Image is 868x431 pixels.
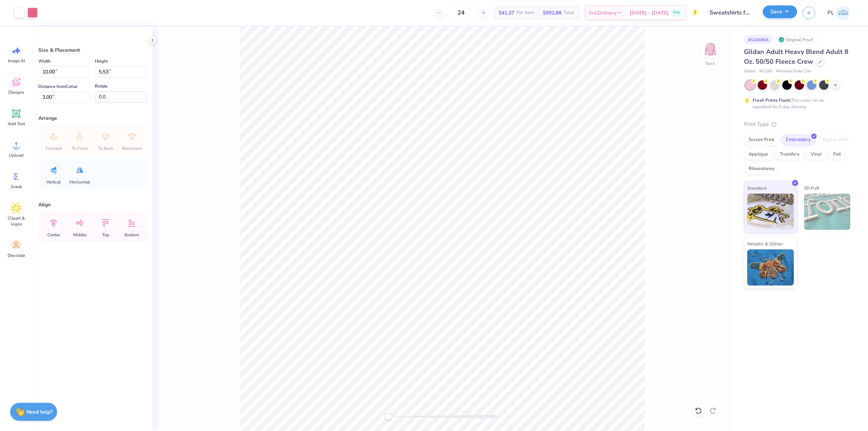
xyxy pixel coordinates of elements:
div: Arrange [38,114,147,122]
strong: Fresh Prints Flash: [753,97,791,103]
span: Horizontal [69,179,90,185]
input: – – [447,6,475,19]
span: Free [673,10,680,15]
div: This color can be expedited for 5 day delivery. [753,97,842,110]
div: Foil [829,149,846,160]
img: Back [703,42,718,56]
span: Gildan [744,68,756,75]
div: # 524686A [744,35,773,44]
img: Pamela Lois Reyes [836,5,850,20]
span: Decorate [8,253,25,258]
div: Screen Print [744,135,779,145]
label: Height [95,57,108,66]
span: Gildan Adult Heavy Blend Adult 8 Oz. 50/50 Fleece Crew [744,47,848,66]
div: Digital Print [818,135,853,145]
div: Back [706,60,715,67]
button: Save [763,5,797,18]
div: Original Proof [776,35,817,44]
div: Applique [744,149,773,160]
span: Clipart & logos [4,215,28,227]
a: PL [824,5,854,20]
div: Embroidery [781,135,816,145]
span: 3D Puff [804,184,819,192]
span: Middle [73,232,86,238]
span: Add Text [8,121,25,127]
div: Vinyl [806,149,826,160]
img: Metallic & Glitter [747,249,794,286]
img: 3D Puff [804,194,851,230]
img: Standard [747,194,794,230]
label: Rotate [95,82,107,90]
span: Total [563,9,574,17]
div: Transfers [775,149,804,160]
div: Rhinestones [744,164,779,174]
span: Upload [9,152,24,158]
div: Align [38,201,147,208]
div: Print Type [744,120,854,128]
label: Distance from Collar [38,82,77,91]
span: Top [102,232,109,238]
span: # G180 [759,68,772,75]
span: $41.37 [499,9,514,17]
input: Untitled Design [704,5,757,20]
div: Size & Placement [38,46,147,54]
span: Metallic & Glitter [747,240,783,248]
label: Width [38,57,51,66]
span: Designs [8,89,24,95]
span: [DATE] - [DATE] [630,9,669,17]
span: Image AI [8,58,25,64]
span: Greek [11,184,22,190]
strong: Need help? [26,409,52,415]
span: Per Item [516,9,534,17]
span: Standard [747,184,766,192]
span: Center [47,232,60,238]
span: PL [827,9,834,17]
span: Minimum Order: 24 + [776,68,812,75]
span: $992.88 [543,9,561,17]
span: Est. Delivery [589,9,617,17]
span: Vertical [46,179,61,185]
div: Accessibility label [385,413,392,420]
span: Bottom [124,232,139,238]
